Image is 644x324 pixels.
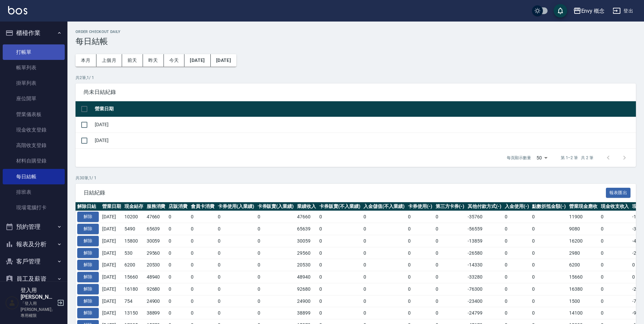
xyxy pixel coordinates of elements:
[21,287,55,300] h5: 登入用[PERSON_NAME]
[295,223,318,235] td: 65639
[406,307,434,319] td: 0
[216,283,256,295] td: 0
[76,75,636,81] p: 共 2 筆, 1 / 1
[216,247,256,259] td: 0
[466,223,503,235] td: -56559
[567,259,599,271] td: 6200
[256,271,296,283] td: 0
[567,271,599,283] td: 15660
[123,259,145,271] td: 6200
[256,223,296,235] td: 0
[256,283,296,295] td: 0
[3,236,65,253] button: 報表及分析
[295,307,318,319] td: 38899
[599,271,631,283] td: 0
[123,202,145,211] th: 現金結存
[167,202,189,211] th: 店販消費
[530,295,567,307] td: 0
[3,107,65,122] a: 營業儀表板
[466,259,503,271] td: -14330
[77,248,99,258] button: 解除
[406,211,434,223] td: 0
[256,307,296,319] td: 0
[434,235,466,247] td: 0
[318,259,362,271] td: 0
[503,247,531,259] td: 0
[123,211,145,223] td: 10200
[570,4,608,18] button: Envy 概念
[318,235,362,247] td: 0
[77,212,99,222] button: 解除
[434,211,466,223] td: 0
[530,235,567,247] td: 0
[503,223,531,235] td: 0
[530,271,567,283] td: 0
[466,307,503,319] td: -24799
[77,260,99,270] button: 解除
[554,4,567,17] button: save
[362,247,406,259] td: 0
[503,259,531,271] td: 0
[362,211,406,223] td: 0
[123,307,145,319] td: 13150
[362,307,406,319] td: 0
[123,271,145,283] td: 15660
[318,223,362,235] td: 0
[295,295,318,307] td: 24900
[189,247,216,259] td: 0
[167,247,189,259] td: 0
[100,259,123,271] td: [DATE]
[189,307,216,319] td: 0
[184,54,210,67] button: [DATE]
[145,283,167,295] td: 92680
[123,223,145,235] td: 5490
[318,247,362,259] td: 0
[145,235,167,247] td: 30059
[362,295,406,307] td: 0
[466,202,503,211] th: 其他付款方式(-)
[530,211,567,223] td: 0
[318,307,362,319] td: 0
[145,295,167,307] td: 24900
[599,223,631,235] td: 0
[21,300,55,319] p: 「登入用[PERSON_NAME]」專用權限
[3,60,65,75] a: 帳單列表
[406,295,434,307] td: 0
[434,247,466,259] td: 0
[567,202,599,211] th: 營業現金應收
[507,155,531,161] p: 每頁顯示數量
[434,259,466,271] td: 0
[216,235,256,247] td: 0
[3,253,65,270] button: 客戶管理
[295,202,318,211] th: 業績收入
[256,235,296,247] td: 0
[167,283,189,295] td: 0
[503,235,531,247] td: 0
[406,247,434,259] td: 0
[100,271,123,283] td: [DATE]
[503,211,531,223] td: 0
[466,235,503,247] td: -13859
[567,283,599,295] td: 16380
[503,271,531,283] td: 0
[143,54,164,67] button: 昨天
[406,259,434,271] td: 0
[76,175,636,181] p: 共 30 筆, 1 / 1
[3,200,65,215] a: 現場電腦打卡
[100,295,123,307] td: [DATE]
[295,211,318,223] td: 47660
[530,223,567,235] td: 0
[77,272,99,282] button: 解除
[189,259,216,271] td: 0
[145,223,167,235] td: 65639
[216,271,256,283] td: 0
[211,54,236,67] button: [DATE]
[466,211,503,223] td: -35760
[189,202,216,211] th: 會員卡消費
[167,211,189,223] td: 0
[76,37,636,46] h3: 每日結帳
[466,283,503,295] td: -76300
[406,223,434,235] td: 0
[3,153,65,169] a: 材料自購登錄
[100,235,123,247] td: [DATE]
